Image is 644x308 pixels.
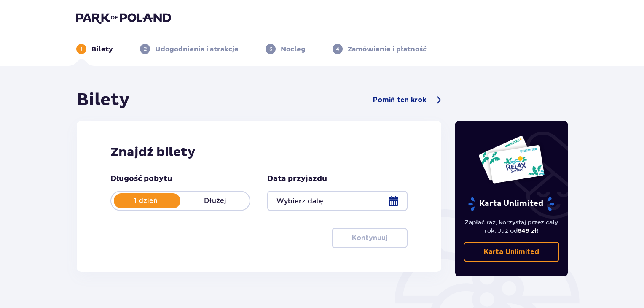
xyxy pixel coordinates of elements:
p: Karta Unlimited [484,247,539,257]
p: Karta Unlimited [467,197,555,211]
p: 4 [336,45,339,53]
p: Zamówienie i płatność [348,45,427,54]
span: 649 zł [518,227,537,234]
a: Pomiń ten krok [373,95,441,105]
p: 1 [80,45,83,53]
div: 2Udogodnienia i atrakcje [140,44,239,54]
h2: Znajdź bilety [110,144,408,160]
p: Nocleg [281,45,306,54]
div: 4Zamówienie i płatność [333,44,427,54]
p: 2 [144,45,147,53]
div: 3Nocleg [266,44,306,54]
h1: Bilety [77,89,130,111]
p: Udogodnienia i atrakcje [155,45,239,54]
button: Kontynuuj [332,228,408,248]
p: 3 [269,45,272,53]
p: Dłużej [180,196,250,205]
p: Kontynuuj [352,233,387,243]
img: Dwie karty całoroczne do Suntago z napisem 'UNLIMITED RELAX', na białym tle z tropikalnymi liśćmi... [478,135,545,184]
span: Pomiń ten krok [373,95,426,105]
a: Karta Unlimited [464,242,560,262]
p: Data przyjazdu [267,174,327,184]
p: Zapłać raz, korzystaj przez cały rok. Już od ! [464,218,560,235]
div: 1Bilety [76,44,113,54]
img: Park of Poland logo [76,12,171,24]
p: Długość pobytu [110,174,172,184]
p: Bilety [91,45,113,54]
p: 1 dzień [111,196,180,205]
